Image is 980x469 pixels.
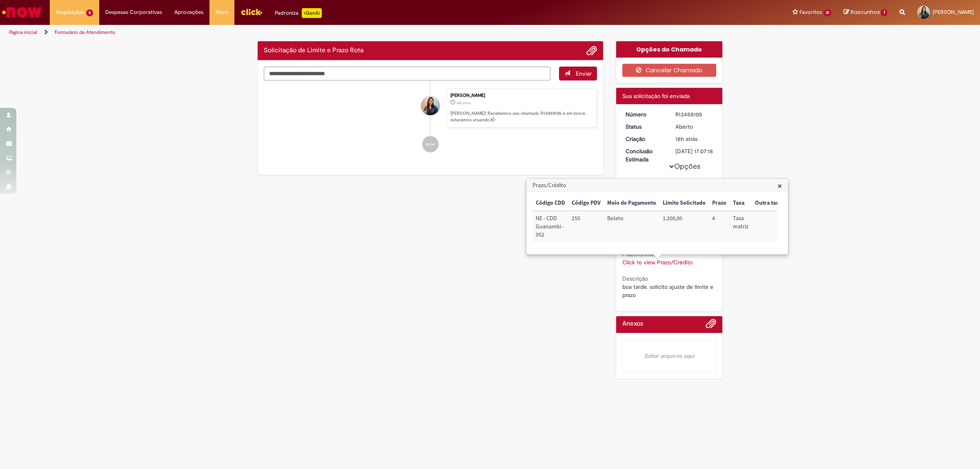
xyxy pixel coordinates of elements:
button: Close [777,181,782,190]
a: Página inicial [9,29,37,36]
div: 28/08/2025 14:07:14 [675,135,713,143]
em: Soltar arquivos aqui [622,339,717,373]
div: [DATE] 17:07:18 [675,147,713,155]
th: Meio de Pagamento [604,196,659,211]
span: Aprovações [174,8,203,16]
span: Favoritos [800,8,822,16]
div: [PERSON_NAME] [450,93,592,98]
span: 1 [881,9,887,16]
dt: Número [619,110,670,118]
th: Outra taxa [752,196,785,211]
h2: Solicitação de Limite e Prazo Rota Histórico de tíquete [264,47,363,54]
b: Prazo/Crédito [622,250,658,258]
h3: Prazo/Crédito [527,179,788,192]
textarea: Digite sua mensagem aqui... [264,67,550,81]
div: Opções do Chamado [616,41,723,58]
td: Prazo: 4 [709,211,730,242]
a: Formulário de Atendimento [55,29,115,36]
a: Rascunhos [844,9,887,16]
td: Limite Solicitado: 1.200,00 [659,211,709,242]
dt: Criação [619,135,670,143]
span: Enviar [576,70,592,77]
time: 28/08/2025 14:07:14 [675,135,697,143]
img: ServiceNow [1,4,43,20]
h2: Anexos [622,320,643,328]
td: Outra taxa: [752,211,785,242]
button: Cancelar Chamado [622,64,717,77]
p: +GenAi [302,8,322,18]
li: Jamille Teixeira Rocha [264,89,597,128]
span: 18h atrás [457,100,471,105]
img: click_logo_yellow_360x200.png [241,6,263,18]
span: × [777,180,782,191]
span: [PERSON_NAME] [933,9,974,16]
dt: Status [619,123,670,131]
span: 18h atrás [675,135,697,143]
ul: Histórico de tíquete [264,80,597,161]
span: Rascunhos [851,8,880,16]
button: Adicionar anexos [706,318,716,333]
button: Adicionar anexos [586,45,597,56]
div: Jamille Teixeira Rocha [421,96,440,115]
td: Código CDD: NE - CDD Guanambi - 052 [532,211,568,242]
th: Taxa [730,196,752,211]
span: More [216,8,228,16]
span: boa tarde. solicito ajuste de limite e prazo [622,283,715,299]
td: Código PDV: 255 [568,211,604,242]
th: Limite Solicitado [659,196,709,211]
span: Sua solicitação foi enviada [622,92,690,100]
td: Taxa: Taxa matriz [730,211,752,242]
span: Requisições [56,8,85,16]
th: Código CDD [532,196,568,211]
div: Prazo/Crédito [526,178,788,255]
td: Meio de Pagamento: Boleto [604,211,659,242]
button: Enviar [559,67,597,80]
div: Padroniza [275,8,322,18]
ul: Trilhas de página [6,25,647,40]
dt: Conclusão Estimada [619,147,670,163]
span: Despesas Corporativas [105,8,162,16]
span: 8 [86,9,93,16]
a: Click to view Prazo/Crédito [622,259,693,266]
span: 31 [824,9,832,16]
p: [PERSON_NAME]! Recebemos seu chamado R13458105 e em breve estaremos atuando. [450,110,592,123]
div: Aberto [675,123,713,131]
th: Prazo [709,196,730,211]
th: Código PDV [568,196,604,211]
time: 28/08/2025 14:07:14 [457,100,471,105]
b: Descrição [622,275,648,282]
div: R13458105 [675,110,713,118]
